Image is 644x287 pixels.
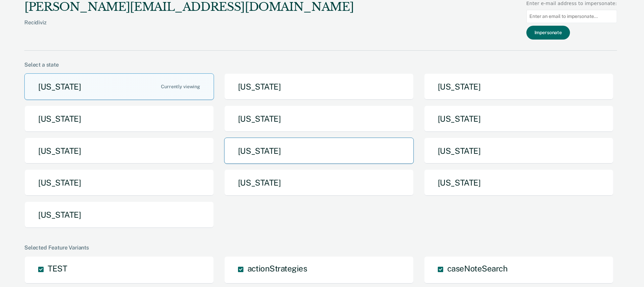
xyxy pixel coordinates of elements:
button: [US_STATE] [224,105,414,132]
button: [US_STATE] [224,73,414,100]
div: Select a state [24,62,617,68]
button: [US_STATE] [224,138,414,164]
div: Selected Feature Variants [24,244,617,251]
button: [US_STATE] [24,73,214,100]
button: [US_STATE] [424,138,614,164]
span: TEST [48,264,67,273]
div: Recidiviz [24,19,354,37]
button: [US_STATE] [424,105,614,132]
button: [US_STATE] [24,138,214,164]
button: [US_STATE] [24,105,214,132]
button: [US_STATE] [224,169,414,196]
button: [US_STATE] [24,169,214,196]
button: [US_STATE] [24,201,214,228]
span: caseNoteSearch [447,264,507,273]
button: [US_STATE] [424,73,614,100]
span: actionStrategies [247,264,307,273]
button: Impersonate [526,26,570,40]
input: Enter an email to impersonate... [526,10,617,23]
button: [US_STATE] [424,169,614,196]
